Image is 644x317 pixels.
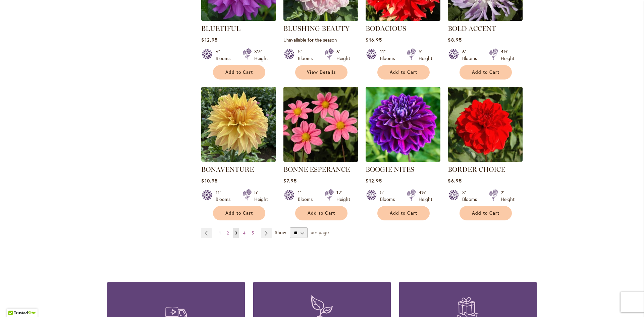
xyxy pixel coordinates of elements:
span: $12.95 [366,177,382,184]
span: $10.95 [201,177,217,184]
div: 6" Blooms [462,48,481,62]
a: BOOGIE NITES [366,165,414,173]
a: Bonaventure [201,157,276,163]
div: 5' Height [419,48,432,62]
span: $8.95 [448,37,462,43]
p: Unavailable for the season [283,37,358,43]
span: 1 [219,230,221,235]
div: 11" Blooms [380,48,399,62]
span: $6.95 [448,177,462,184]
div: 3" Blooms [462,189,481,203]
a: BLUETIFUL [201,24,240,33]
div: 2' Height [501,189,515,203]
button: Add to Cart [213,65,265,80]
span: Show [275,229,286,235]
div: 6' Height [336,48,350,62]
img: Bonaventure [201,87,276,162]
button: Add to Cart [460,206,512,220]
a: BORDER CHOICE [448,157,523,163]
a: 1 [217,228,222,238]
a: BLUSHING BEAUTY [283,24,350,33]
button: Add to Cart [213,206,265,220]
img: BORDER CHOICE [448,87,523,162]
div: 1" Blooms [298,189,317,203]
a: 2 [225,228,230,238]
button: Add to Cart [377,65,430,80]
a: 5 [250,228,256,238]
span: Add to Cart [390,210,417,216]
span: Add to Cart [390,69,417,75]
a: 4 [241,228,247,238]
span: $7.95 [283,177,297,184]
span: 5 [252,230,254,235]
span: $12.95 [201,37,217,43]
div: 5" Blooms [298,48,317,62]
span: Add to Cart [472,69,499,75]
a: BODACIOUS [366,16,440,22]
span: Add to Cart [225,210,253,216]
div: 5" Blooms [380,189,399,203]
iframe: Launch Accessibility Center [5,293,24,312]
div: 6" Blooms [216,48,234,62]
div: 12" Height [336,189,350,203]
span: Add to Cart [308,210,335,216]
div: 4½' Height [501,48,515,62]
span: 2 [227,230,229,235]
button: Add to Cart [460,65,512,80]
div: 3½' Height [254,48,268,62]
a: BONNE ESPERANCE [283,165,350,173]
img: BOOGIE NITES [366,87,440,162]
a: BORDER CHOICE [448,165,505,173]
a: Bluetiful [201,16,276,22]
a: BONNE ESPERANCE [283,157,358,163]
span: View Details [307,69,336,75]
div: 11" Blooms [216,189,234,203]
span: per page [311,229,329,235]
a: BOOGIE NITES [366,157,440,163]
a: BODACIOUS [366,24,406,33]
button: Add to Cart [377,206,430,220]
a: BLUSHING BEAUTY [283,16,358,22]
span: Add to Cart [225,69,253,75]
span: $16.95 [366,37,382,43]
button: Add to Cart [295,206,347,220]
div: 5' Height [254,189,268,203]
a: BONAVENTURE [201,165,254,173]
span: 3 [235,230,237,235]
div: 4½' Height [419,189,432,203]
a: BOLD ACCENT [448,16,523,22]
a: BOLD ACCENT [448,24,496,33]
span: Add to Cart [472,210,499,216]
a: View Details [295,65,347,80]
img: BONNE ESPERANCE [283,87,358,162]
span: 4 [243,230,246,235]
